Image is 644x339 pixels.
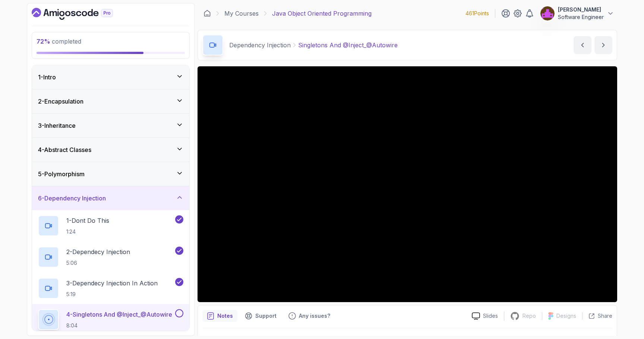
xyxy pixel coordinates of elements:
[594,36,612,54] button: next content
[556,312,576,320] p: Designs
[229,41,291,50] p: Dependency Injection
[66,322,172,329] p: 8:04
[38,215,183,236] button: 1-Dont Do This1:24
[32,89,189,113] button: 2-Encapsulation
[558,6,604,13] p: [PERSON_NAME]
[32,186,189,210] button: 6-Dependency Injection
[272,9,372,18] p: Java Object Oriented Programming
[540,6,614,21] button: user profile image[PERSON_NAME]Software Engineer
[38,309,183,330] button: 4-Singletons And @Inject_@Autowire8:04
[540,6,555,20] img: user profile image
[32,65,189,89] button: 1-Intro
[613,309,637,332] iframe: chat widget
[38,169,85,178] h3: 5 - Polymorphism
[66,259,130,267] p: 5:06
[32,8,130,20] a: Dashboard
[224,9,259,18] a: My Courses
[38,73,56,82] h3: 1 - Intro
[66,228,109,235] p: 1:24
[558,13,604,21] p: Software Engineer
[37,38,81,45] span: completed
[32,138,189,162] button: 4-Abstract Classes
[240,310,281,322] button: Support button
[66,247,130,256] p: 2 - Dependecy Injection
[582,312,612,320] button: Share
[32,162,189,186] button: 5-Polymorphism
[32,114,189,137] button: 3-Inheritance
[38,97,83,106] h3: 2 - Encapsulation
[217,312,233,320] p: Notes
[284,310,335,322] button: Feedback button
[483,312,498,320] p: Slides
[38,145,91,154] h3: 4 - Abstract Classes
[203,10,211,17] a: Dashboard
[38,194,106,203] h3: 6 - Dependency Injection
[465,10,489,17] p: 461 Points
[66,216,109,225] p: 1 - Dont Do This
[202,310,237,322] button: notes button
[598,312,612,320] p: Share
[299,312,330,320] p: Any issues?
[298,41,398,50] p: Singletons And @Inject_@Autowire
[198,66,617,302] iframe: 4 - Singletons and @Inject_@Autowire
[66,291,158,298] p: 5:19
[38,121,76,130] h3: 3 - Inheritance
[38,278,183,299] button: 3-Dependecy Injection In Action5:19
[37,38,50,45] span: 72 %
[255,312,277,320] p: Support
[523,312,536,320] p: Repo
[502,174,637,305] iframe: chat widget
[466,312,504,320] a: Slides
[574,36,591,54] button: previous content
[66,279,158,288] p: 3 - Dependecy Injection In Action
[38,247,183,267] button: 2-Dependecy Injection5:06
[66,310,172,319] p: 4 - Singletons And @Inject_@Autowire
